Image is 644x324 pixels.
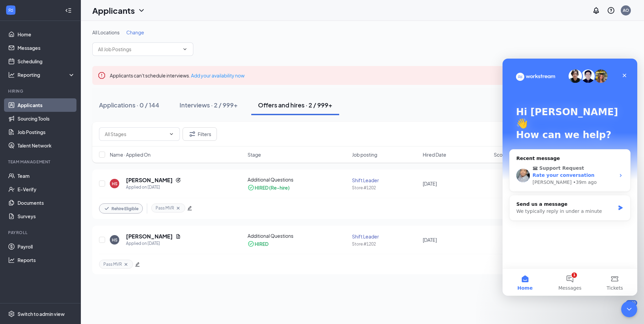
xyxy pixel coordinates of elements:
svg: ChevronDown [137,6,146,14]
a: Home [18,28,75,41]
input: All Stages [105,130,166,138]
span: [DATE] [423,237,437,243]
iframe: Intercom live chat [621,301,637,317]
span: Hired Date [423,151,446,158]
div: Additional Questions [248,176,348,183]
div: 1250 [626,300,637,306]
svg: ChevronDown [182,46,188,52]
svg: Notifications [592,6,600,14]
a: Scheduling [18,55,75,68]
a: Applicants [18,98,75,112]
div: Payroll [8,230,74,235]
svg: Document [175,234,181,239]
span: edit [187,206,192,210]
span: Stage [248,151,261,158]
div: Applied on [DATE] [126,240,181,247]
div: Additional Questions [248,232,348,239]
span: Name · Applied On [110,151,151,158]
div: Offers and hires · 2 / 999+ [258,101,332,109]
svg: QuestionInfo [607,6,615,14]
a: Documents [18,196,75,209]
svg: Collapse [65,7,72,14]
svg: Error [98,71,106,79]
svg: Settings [8,311,15,317]
span: All Locations [92,29,120,35]
div: Interviews · 2 / 999+ [180,101,238,109]
svg: ChevronDown [169,131,174,137]
div: Switch to admin view [18,311,65,317]
svg: WorkstreamLogo [7,7,14,13]
a: Sourcing Tools [18,112,75,125]
svg: Cross [175,205,181,211]
a: Surveys [18,209,75,223]
a: Talent Network [18,139,75,152]
a: Job Postings [18,125,75,139]
div: HS [112,181,118,187]
button: Filter Filters [183,127,217,141]
svg: CheckmarkCircle [248,184,254,191]
a: Reports [18,253,75,267]
div: Applications · 0 / 144 [99,101,159,109]
div: Shift Leader [352,177,419,184]
span: Pass MVR [156,205,174,211]
h5: [PERSON_NAME] [126,176,173,184]
span: Change [126,29,144,35]
div: Team Management [8,159,74,165]
div: HIRED [255,240,268,247]
div: Reporting [18,71,75,78]
span: Applicants can't schedule interviews. [110,72,245,78]
h5: [PERSON_NAME] [126,233,173,240]
a: E-Verify [18,183,75,196]
a: Payroll [18,240,75,253]
span: Pass MVR [103,261,122,267]
span: Rehire Eligible [111,206,138,212]
iframe: Intercom live chat [503,59,637,296]
div: Hiring [8,88,74,94]
input: All Job Postings [98,45,180,53]
span: [DATE] [423,181,437,187]
a: Add your availability now [191,72,245,78]
svg: Filter [188,130,196,138]
div: Shift Leader [352,233,419,240]
svg: CheckmarkCircle [248,240,254,247]
svg: Checkmark [103,205,110,212]
svg: Reapply [175,177,181,183]
svg: Cross [123,262,129,267]
span: Job posting [352,151,377,158]
div: Applied on [DATE] [126,184,181,191]
span: Score [494,151,507,158]
span: edit [135,262,140,267]
div: HS [112,237,118,243]
div: Store #1202 [352,241,419,247]
h1: Applicants [92,5,135,16]
div: AO [623,7,629,13]
a: Messages [18,41,75,55]
svg: Analysis [8,71,15,78]
div: HIRED (Re-hire) [255,184,290,191]
div: Store #1202 [352,185,419,191]
a: Team [18,169,75,183]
